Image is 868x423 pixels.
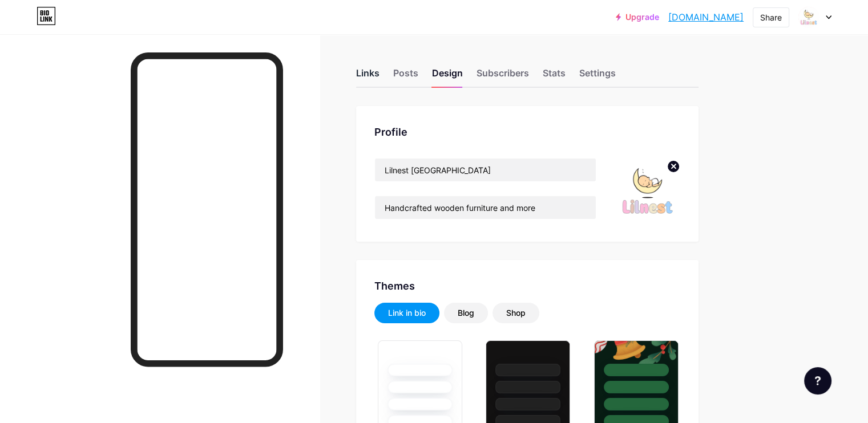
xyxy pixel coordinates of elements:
div: Themes [374,278,680,294]
a: Upgrade [616,13,659,22]
div: Posts [393,66,418,87]
input: Bio [375,196,596,219]
div: Shop [506,307,526,319]
div: Link in bio [388,307,426,319]
div: Links [356,66,380,87]
input: Name [375,158,596,181]
a: [DOMAIN_NAME] [668,10,744,24]
div: Blog [458,307,474,319]
div: Profile [374,124,680,140]
div: Stats [543,66,566,87]
div: Settings [579,66,616,87]
div: Share [760,11,782,23]
img: lilnest [615,158,680,223]
div: Subscribers [477,66,529,87]
div: Design [432,66,463,87]
img: lilnest [798,6,819,28]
